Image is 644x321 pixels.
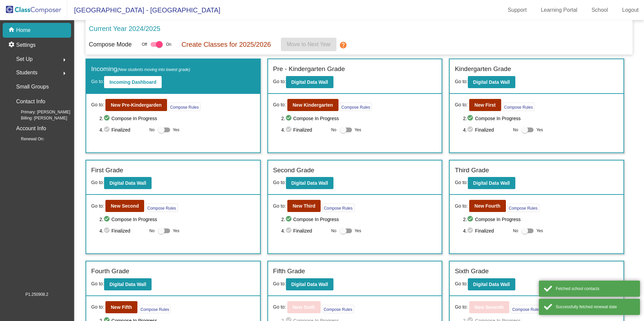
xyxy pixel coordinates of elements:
[273,180,286,185] span: Go to:
[556,304,635,310] div: Successfully fetched renewal date
[109,79,156,85] b: Incoming Dashboard
[16,68,37,77] span: Students
[503,103,535,111] button: Compose Rules
[475,203,501,209] b: New Fourth
[111,305,132,310] b: New Fifth
[150,228,155,234] span: No
[173,227,180,235] span: Yes
[287,301,321,313] button: New Sixth
[536,5,583,15] a: Learning Portal
[173,126,180,134] span: Yes
[10,115,67,121] span: Billing: [PERSON_NAME]
[340,103,372,111] button: Compose Rules
[463,114,618,122] span: 2. Compose In Progress
[8,41,16,49] mat-icon: settings
[339,41,347,49] mat-icon: help
[467,114,475,122] mat-icon: check_circle
[331,127,336,133] span: No
[291,180,328,186] b: Digital Data Wall
[103,126,111,134] mat-icon: check_circle
[291,79,328,85] b: Digital Data Wall
[475,305,504,310] b: New Seventh
[511,305,543,313] button: Compose Rules
[273,203,286,210] span: Go to:
[91,203,104,210] span: Go to:
[111,102,162,108] b: New Pre-Kindergarden
[286,278,333,290] button: Digital Data Wall
[322,204,354,212] button: Compose Rules
[146,204,178,212] button: Compose Rules
[281,227,328,235] span: 4. Finalized
[273,304,286,311] span: Go to:
[10,136,44,142] span: Renewal On:
[455,166,489,175] label: Third Grade
[91,79,104,84] span: Go to:
[455,304,468,311] span: Go to:
[99,114,255,122] span: 2. Compose In Progress
[91,64,190,74] label: Incoming
[556,286,635,292] div: Fetched school contacts
[513,228,518,234] span: No
[91,304,104,311] span: Go to:
[168,103,200,111] button: Compose Rules
[473,79,510,85] b: Digital Data Wall
[291,282,328,287] b: Digital Data Wall
[467,126,475,134] mat-icon: check_circle
[331,228,336,234] span: No
[455,180,468,185] span: Go to:
[287,41,331,47] span: Move to Next Year
[91,180,104,185] span: Go to:
[355,126,361,134] span: Yes
[91,281,104,286] span: Go to:
[286,76,333,88] button: Digital Data Wall
[281,215,437,223] span: 2. Compose In Progress
[507,204,539,212] button: Compose Rules
[455,64,511,74] label: Kindergarten Grade
[468,76,515,88] button: Digital Data Wall
[463,227,510,235] span: 4. Finalized
[455,101,468,108] span: Go to:
[617,5,644,15] a: Logout
[455,79,468,84] span: Go to:
[91,101,104,108] span: Go to:
[16,124,46,133] p: Account Info
[99,126,146,134] span: 4. Finalized
[67,5,220,15] span: [GEOGRAPHIC_DATA] - [GEOGRAPHIC_DATA]
[273,64,345,74] label: Pre - Kindergarten Grade
[111,203,139,209] b: New Second
[469,200,506,212] button: New Fourth
[455,281,468,286] span: Go to:
[467,227,475,235] mat-icon: check_circle
[103,227,111,235] mat-icon: check_circle
[273,266,305,276] label: Fifth Grade
[109,180,146,186] b: Digital Data Wall
[139,305,171,313] button: Compose Rules
[273,166,315,175] label: Second Grade
[16,41,36,49] p: Settings
[273,281,286,286] span: Go to:
[475,102,496,108] b: New First
[536,126,543,134] span: Yes
[60,69,68,77] mat-icon: arrow_right
[104,76,162,88] button: Incoming Dashboard
[281,126,328,134] span: 4. Finalized
[273,101,286,108] span: Go to:
[182,39,271,49] p: Create Classes for 2025/2026
[281,114,437,122] span: 2. Compose In Progress
[473,180,510,186] b: Digital Data Wall
[536,227,543,235] span: Yes
[503,5,532,15] a: Support
[586,5,613,15] a: School
[287,200,321,212] button: New Third
[104,177,152,189] button: Digital Data Wall
[150,127,155,133] span: No
[473,282,510,287] b: Digital Data Wall
[469,99,501,111] button: New First
[455,203,468,210] span: Go to:
[463,215,618,223] span: 2. Compose In Progress
[285,114,293,122] mat-icon: check_circle
[99,215,255,223] span: 2. Compose In Progress
[293,203,316,209] b: New Third
[8,26,16,34] mat-icon: home
[355,227,361,235] span: Yes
